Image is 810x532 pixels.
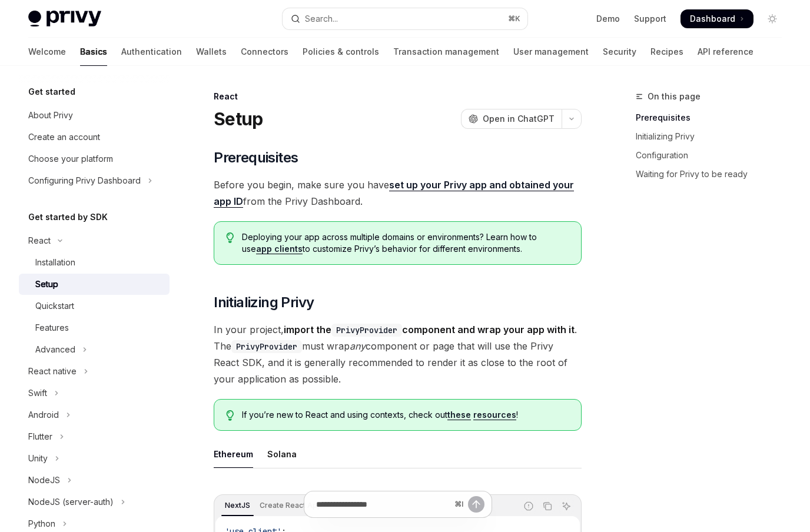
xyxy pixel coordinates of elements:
a: Initializing Privy [636,127,791,146]
a: Dashboard [680,9,753,28]
a: Policies & controls [303,38,379,66]
span: In your project, . The must wrap component or page that will use the Privy React SDK, and it is g... [214,321,582,387]
div: React native [28,364,77,378]
div: NodeJS (server-auth) [28,495,114,509]
img: light logo [28,11,101,27]
h5: Get started [28,85,75,99]
div: NodeJS [28,473,60,487]
button: Toggle dark mode [763,9,782,28]
div: Solana [267,440,297,468]
button: Open in ChatGPT [461,109,562,129]
span: Prerequisites [214,148,298,167]
svg: Tip [226,232,234,243]
a: Waiting for Privy to be ready [636,165,791,184]
code: PrivyProvider [331,324,402,337]
div: Create an account [28,130,100,144]
button: Toggle Flutter section [19,426,170,447]
button: Open search [283,8,527,29]
div: Python [28,517,55,531]
a: app clients [256,244,303,254]
a: Recipes [650,38,683,66]
a: Basics [80,38,107,66]
a: these [447,410,471,420]
div: Android [28,408,59,422]
strong: import the component and wrap your app with it [284,324,575,335]
a: API reference [698,38,753,66]
span: If you’re new to React and using contexts, check out ! [242,409,569,421]
button: Toggle Unity section [19,448,170,469]
a: Configuration [636,146,791,165]
button: Toggle NodeJS section [19,470,170,491]
button: Toggle React native section [19,361,170,382]
a: Installation [19,252,170,273]
div: Ethereum [214,440,253,468]
input: Ask a question... [316,491,450,517]
h1: Setup [214,108,263,129]
span: ⌘ K [508,14,520,24]
div: Swift [28,386,47,400]
div: Advanced [35,343,75,357]
em: any [350,340,366,352]
button: Toggle Android section [19,404,170,425]
a: Connectors [241,38,288,66]
button: Toggle Advanced section [19,339,170,360]
a: Demo [596,13,620,25]
div: About Privy [28,108,73,122]
a: Security [603,38,636,66]
span: Dashboard [690,13,735,25]
span: Deploying your app across multiple domains or environments? Learn how to use to customize Privy’s... [242,231,569,255]
a: Quickstart [19,295,170,317]
div: Setup [35,277,58,291]
button: Toggle Swift section [19,383,170,404]
a: Authentication [121,38,182,66]
span: Before you begin, make sure you have from the Privy Dashboard. [214,177,582,210]
a: Wallets [196,38,227,66]
span: On this page [648,89,701,104]
div: React [214,91,582,102]
a: Transaction management [393,38,499,66]
button: Send message [468,496,484,513]
a: About Privy [19,105,170,126]
div: Features [35,321,69,335]
div: Search... [305,12,338,26]
span: Initializing Privy [214,293,314,312]
span: Open in ChatGPT [483,113,555,125]
div: Flutter [28,430,52,444]
a: Create an account [19,127,170,148]
a: set up your Privy app and obtained your app ID [214,179,574,208]
div: Choose your platform [28,152,113,166]
div: Unity [28,451,48,465]
a: User management [513,38,589,66]
h5: Get started by SDK [28,210,108,224]
code: PrivyProvider [231,340,302,353]
a: Welcome [28,38,66,66]
div: Quickstart [35,299,74,313]
a: Features [19,317,170,338]
a: Setup [19,274,170,295]
a: Prerequisites [636,108,791,127]
div: Installation [35,255,75,270]
div: Configuring Privy Dashboard [28,174,141,188]
div: React [28,234,51,248]
button: Toggle React section [19,230,170,251]
a: Choose your platform [19,148,170,169]
button: Toggle Configuring Privy Dashboard section [19,170,170,191]
a: Support [634,13,666,25]
a: resources [473,410,516,420]
button: Toggle NodeJS (server-auth) section [19,491,170,513]
svg: Tip [226,410,234,421]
